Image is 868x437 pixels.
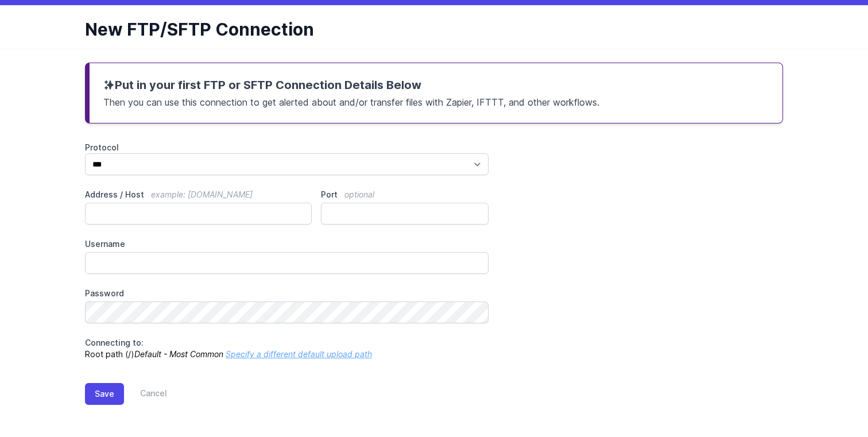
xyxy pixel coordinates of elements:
[85,383,124,405] button: Save
[85,142,489,153] label: Protocol
[151,190,253,199] span: example: [DOMAIN_NAME]
[103,77,769,93] h3: Put in your first FTP or SFTP Connection Details Below
[103,93,769,109] p: Then you can use this connection to get alerted about and/or transfer files with Zapier, IFTTT, a...
[85,19,774,40] h1: New FTP/SFTP Connection
[85,288,489,299] label: Password
[811,380,854,423] iframe: Drift Widget Chat Controller
[124,383,167,405] a: Cancel
[85,337,489,360] p: Root path (/)
[321,189,489,200] label: Port
[344,190,374,199] span: optional
[85,189,312,200] label: Address / Host
[85,238,489,250] label: Username
[226,349,372,359] a: Specify a different default upload path
[85,338,144,347] span: Connecting to:
[134,349,223,359] i: Default - Most Common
